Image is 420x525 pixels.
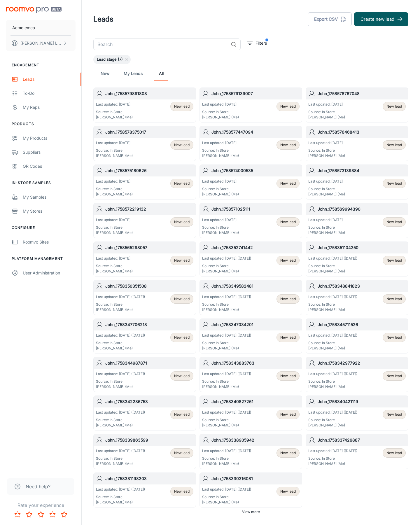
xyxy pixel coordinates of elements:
div: My Reps [23,104,76,111]
span: New lead [174,219,190,225]
span: New lead [386,104,402,109]
p: Last updated: [DATE] [308,102,345,107]
a: John_1758345711526Last updated: [DATE] ([DATE])Source: In Store[PERSON_NAME] (Me)New lead [306,318,408,353]
a: John_1758349582481Last updated: [DATE] ([DATE])Source: In Store[PERSON_NAME] (Me)New lead [199,280,302,315]
p: [PERSON_NAME] (Me) [96,307,145,312]
p: Source: In Store [308,417,357,423]
h6: John_1758352741442 [211,244,300,251]
span: New lead [174,258,190,263]
h6: John_1758345711526 [318,321,406,328]
h6: John_1758338905942 [211,437,300,443]
a: John_1758577447094Last updated: [DATE]Source: In Store[PERSON_NAME] (Me)New lead [199,126,302,161]
div: Leads [23,76,76,83]
a: John_1758579891803Last updated: [DATE]Source: In Store[PERSON_NAME] (Me)New lead [93,87,196,123]
p: [PERSON_NAME] (Me) [202,384,251,389]
p: [PERSON_NAME] (Me) [308,192,345,197]
p: Source: In Store [202,225,239,230]
p: Last updated: [DATE] [308,179,345,184]
span: New lead [386,412,402,417]
span: New lead [386,258,402,263]
a: John_1758342236753Last updated: [DATE] ([DATE])Source: In Store[PERSON_NAME] (Me)New lead [93,395,196,430]
p: Source: In Store [308,109,345,115]
p: Source: In Store [96,494,145,500]
p: [PERSON_NAME] (Me) [96,346,145,351]
p: Source: In Store [308,340,357,346]
h6: John_1758578767048 [318,90,406,97]
div: My Samples [23,194,76,200]
h6: John_1758574000535 [211,167,300,174]
p: Last updated: [DATE] ([DATE]) [308,410,357,415]
a: John_1758571025111Last updated: [DATE]Source: In Store[PERSON_NAME] (Me)New lead [199,203,302,238]
p: Last updated: [DATE] ([DATE]) [202,294,251,300]
span: View more [242,509,260,514]
span: New lead [280,142,296,148]
a: John_1758347034201Last updated: [DATE] ([DATE])Source: In Store[PERSON_NAME] (Me)New lead [199,318,302,353]
p: Last updated: [DATE] [202,179,239,184]
p: [PERSON_NAME] (Me) [96,115,133,120]
a: John_1758578375017Last updated: [DATE]Source: In Store[PERSON_NAME] (Me)New lead [93,126,196,161]
div: Suppliers [23,149,76,155]
h6: John_1758347034201 [211,321,300,328]
span: New lead [386,296,402,302]
p: Source: In Store [96,302,145,307]
h6: John_1758577447094 [211,129,300,135]
span: New lead [386,450,402,456]
a: John_1758352741442Last updated: [DATE] ([DATE])Source: In Store[PERSON_NAME] (Me)New lead [199,242,302,276]
h6: John_1758340421119 [318,398,406,405]
a: John_1758579139007Last updated: [DATE]Source: In Store[PERSON_NAME] (Me)New lead [199,87,302,123]
p: Source: In Store [202,340,251,346]
div: QR Codes [23,163,76,169]
p: Last updated: [DATE] [96,102,133,107]
p: Source: In Store [202,263,251,269]
input: Search [93,38,228,50]
p: Last updated: [DATE] [202,217,239,223]
p: [PERSON_NAME] (Me) [308,346,357,351]
button: [PERSON_NAME] Leaptools [6,36,76,51]
p: Source: In Store [308,263,357,269]
p: Source: In Store [202,456,251,461]
p: Source: In Store [96,148,133,153]
p: [PERSON_NAME] (Me) [308,153,345,158]
p: [PERSON_NAME] (Me) [96,423,145,428]
p: Source: In Store [308,148,345,153]
a: John_1758573139384Last updated: [DATE]Source: In Store[PERSON_NAME] (Me)New lead [306,164,408,199]
span: New lead [174,181,190,186]
span: New lead [386,181,402,186]
a: John_1758572219132Last updated: [DATE]Source: In Store[PERSON_NAME] (Me)New lead [93,203,196,238]
p: [PERSON_NAME] (Me) [96,500,145,505]
p: Source: In Store [202,302,251,307]
h6: John_1758572219132 [105,206,193,212]
p: Last updated: [DATE] ([DATE]) [308,256,357,261]
p: Source: In Store [202,494,251,500]
img: Roomvo PRO Beta [6,7,62,13]
p: Last updated: [DATE] ([DATE]) [308,294,357,300]
p: Source: In Store [308,456,357,461]
p: [PERSON_NAME] (Me) [202,153,239,158]
button: Rate 5 star [58,509,70,520]
p: Last updated: [DATE] [96,217,133,223]
span: New lead [280,335,296,340]
p: Acme emca [12,24,35,31]
span: New lead [280,104,296,109]
a: John_1758342977922Last updated: [DATE] ([DATE])Source: In Store[PERSON_NAME] (Me)New lead [306,357,408,392]
h6: John_1758337426887 [318,437,406,443]
h6: John_1758575180626 [105,167,193,174]
span: New lead [174,296,190,302]
p: Source: In Store [96,417,145,423]
h6: John_1758340827261 [211,398,300,405]
p: [PERSON_NAME] (Me) [308,423,357,428]
p: [PERSON_NAME] (Me) [202,269,251,274]
p: [PERSON_NAME] (Me) [96,461,145,466]
span: New lead [280,489,296,494]
p: Last updated: [DATE] ([DATE]) [96,487,145,492]
h6: John_1758331198203 [105,475,193,482]
p: Source: In Store [96,263,133,269]
p: [PERSON_NAME] (Me) [96,192,133,197]
p: Last updated: [DATE] ([DATE]) [96,410,145,415]
a: All [154,66,168,80]
span: New lead [280,181,296,186]
button: Create new lead [354,12,408,26]
p: [PERSON_NAME] (Me) [96,269,133,274]
a: John_1758343883763Last updated: [DATE] ([DATE])Source: In Store[PERSON_NAME] (Me)New lead [199,357,302,392]
button: Rate 4 star [47,509,58,520]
